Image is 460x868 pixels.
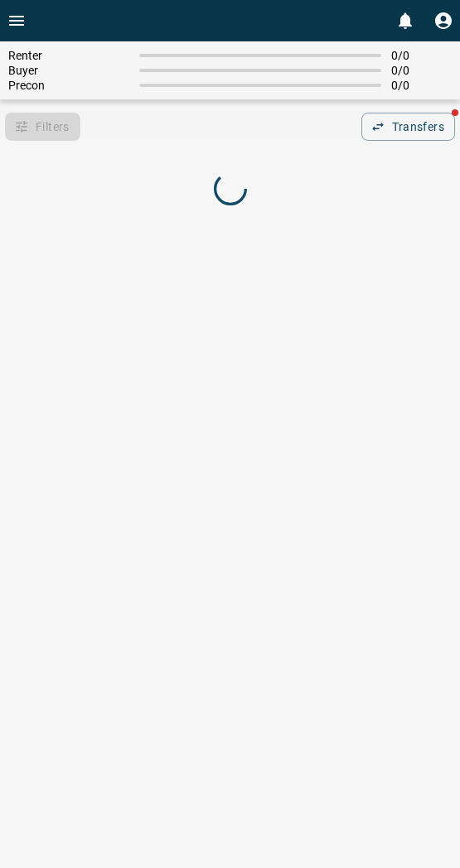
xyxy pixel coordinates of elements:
span: 0 / 0 [391,49,452,62]
span: Buyer [8,64,129,77]
span: Precon [8,79,129,92]
span: 0 / 0 [391,64,452,77]
span: Renter [8,49,129,62]
span: 0 / 0 [391,79,452,92]
button: Transfers [361,113,455,141]
button: Profile [427,4,460,37]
